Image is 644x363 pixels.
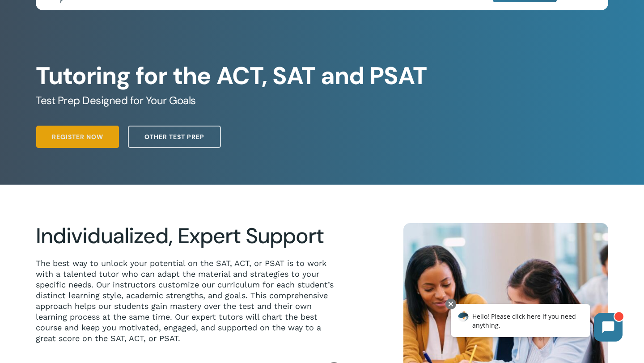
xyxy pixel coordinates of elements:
[441,297,631,350] iframe: Chatbot
[144,132,204,141] span: Other Test Prep
[36,223,341,249] h2: Individualized, Expert Support
[36,258,341,344] p: The best way to unlock your potential on the SAT, ACT, or PSAT is to work with a talented tutor w...
[52,132,103,141] span: Register Now
[36,126,119,148] a: Register Now
[36,93,608,108] h5: Test Prep Designed for Your Goals
[36,62,608,90] h1: Tutoring for the ACT, SAT and PSAT
[128,126,221,148] a: Other Test Prep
